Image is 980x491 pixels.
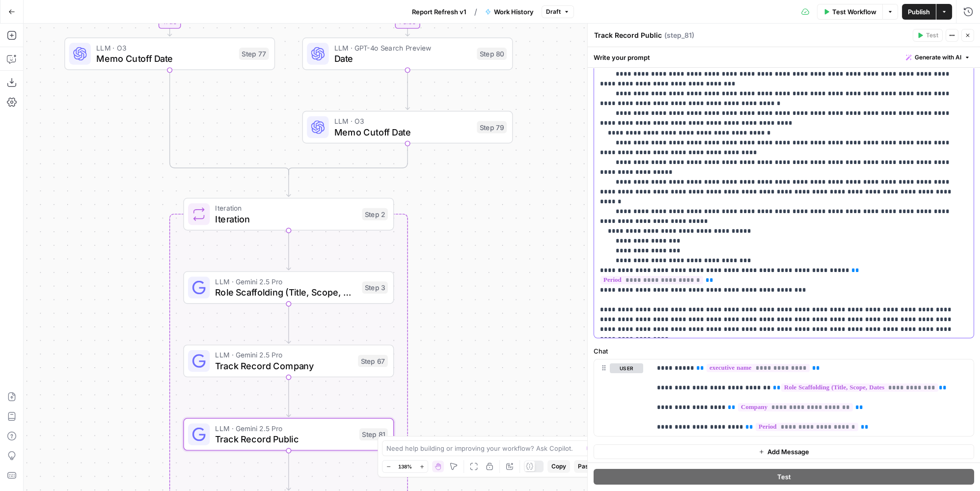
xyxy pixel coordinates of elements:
[170,69,289,174] g: Edge from step_77 to step_76-conditional-end
[594,444,974,459] button: Add Message
[287,230,291,270] g: Edge from step_2 to step_3
[215,359,353,373] span: Track Record Company
[578,462,594,471] span: Paste
[594,30,662,40] textarea: Track Record Public
[215,350,353,360] span: LLM · Gemini 2.5 Pro
[574,460,598,473] button: Paste
[334,52,472,65] span: Date
[96,42,234,53] span: LLM · O3
[287,377,291,417] g: Edge from step_67 to step_81
[902,4,936,20] button: Publish
[902,51,974,64] button: Generate with AI
[362,208,388,220] div: Step 2
[474,6,477,18] span: /
[239,48,269,60] div: Step 77
[832,7,876,17] span: Test Workflow
[96,52,234,65] span: Memo Cutoff Date
[215,212,356,226] span: Iteration
[547,460,570,473] button: Copy
[398,463,412,470] span: 138%
[926,31,938,40] span: Test
[183,198,394,230] div: IterationIterationStep 2
[289,143,408,175] g: Edge from step_79 to step_76-conditional-end
[183,345,394,377] div: LLM · Gemini 2.5 ProTrack Record CompanyStep 67
[287,171,291,196] g: Edge from step_76-conditional-end to step_2
[588,47,980,67] div: Write your prompt
[183,271,394,303] div: LLM · Gemini 2.5 ProRole Scaffolding (Title, Scope, DatesStep 3
[915,53,961,62] span: Generate with AI
[551,462,566,471] span: Copy
[477,121,507,134] div: Step 79
[215,276,356,287] span: LLM · Gemini 2.5 Pro
[334,125,472,139] span: Memo Cutoff Date
[477,48,507,60] div: Step 80
[908,7,930,17] span: Publish
[594,359,643,436] div: user
[913,29,943,42] button: Test
[610,363,643,373] button: user
[406,69,409,109] g: Edge from step_80 to step_79
[777,472,790,482] span: Test
[494,7,534,17] span: Work History
[412,7,466,17] span: Report Refresh v1
[406,4,472,20] button: Report Refresh v1
[817,4,882,20] button: Test Workflow
[767,447,809,457] span: Add Message
[64,37,275,70] div: LLM · O3Memo Cutoff DateStep 77
[358,355,388,367] div: Step 67
[215,432,354,446] span: Track Record Public
[302,37,513,70] div: LLM · GPT-4o Search PreviewDateStep 80
[302,111,513,143] div: LLM · O3Memo Cutoff DateStep 79
[362,281,388,294] div: Step 3
[594,346,974,356] label: Chat
[183,418,394,450] div: LLM · Gemini 2.5 ProTrack Record PublicStep 81
[334,115,472,126] span: LLM · O3
[542,5,574,18] button: Draft
[215,203,356,214] span: Iteration
[594,469,974,485] button: Test
[359,428,388,440] div: Step 81
[287,450,291,490] g: Edge from step_81 to step_55
[215,423,354,434] span: LLM · Gemini 2.5 Pro
[664,30,694,40] span: ( step_81 )
[479,4,540,20] button: Work History
[546,7,561,16] span: Draft
[287,303,291,344] g: Edge from step_3 to step_67
[334,42,472,53] span: LLM · GPT-4o Search Preview
[215,285,356,299] span: Role Scaffolding (Title, Scope, Dates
